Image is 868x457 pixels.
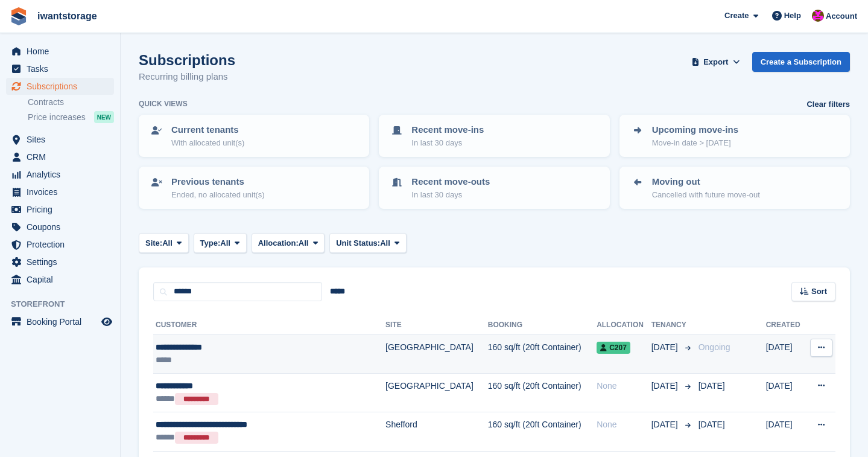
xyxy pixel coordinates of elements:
span: Analytics [27,166,99,183]
span: CRM [27,149,99,165]
p: In last 30 days [411,137,484,149]
span: Sort [811,286,827,298]
p: With allocated unit(s) [171,137,244,149]
span: Capital [27,271,99,288]
td: Shefford [385,412,488,452]
span: Create [724,10,749,22]
td: [DATE] [766,373,806,412]
a: menu [6,271,114,288]
span: All [299,237,309,249]
p: Recurring billing plans [139,70,235,84]
a: iwantstorage [33,6,102,26]
p: Recent move-outs [411,175,490,189]
span: Site: [145,237,162,249]
th: Allocation [597,316,651,335]
span: Unit Status: [336,237,380,249]
button: Allocation: All [252,233,325,253]
a: Previous tenants Ended, no allocated unit(s) [140,168,368,208]
a: Recent move-ins In last 30 days [380,116,608,156]
button: Export [689,52,743,72]
span: Export [703,56,728,68]
p: Current tenants [171,123,244,137]
span: C207 [597,342,630,354]
th: Tenancy [651,316,694,335]
h1: Subscriptions [139,52,235,68]
th: Site [385,316,488,335]
a: menu [6,254,114,270]
span: [DATE] [651,380,680,392]
a: Moving out Cancelled with future move-out [621,168,849,208]
td: [DATE] [766,412,806,452]
div: None [597,380,651,392]
p: Cancelled with future move-out [652,189,760,201]
span: [DATE] [651,418,680,431]
a: menu [6,43,114,60]
a: menu [6,201,114,218]
p: Ended, no allocated unit(s) [171,189,265,201]
span: [DATE] [699,381,725,391]
img: stora-icon-8386f47178a22dfd0bd8f6a31ec36ba5ce8667c1dd55bd0f319d3a0aa187defe.svg [10,7,28,25]
p: Moving out [652,175,760,189]
span: Coupons [27,219,99,235]
p: Recent move-ins [411,123,484,137]
p: Previous tenants [171,175,265,189]
span: [DATE] [699,420,725,429]
span: All [380,237,390,249]
a: menu [6,184,114,200]
td: 160 sq/ft (20ft Container) [488,412,597,452]
th: Created [766,316,806,335]
a: menu [6,313,114,330]
a: Current tenants With allocated unit(s) [140,116,368,156]
span: Account [826,10,857,22]
th: Customer [153,316,385,335]
td: [DATE] [766,335,806,374]
span: Type: [200,237,221,249]
td: [GEOGRAPHIC_DATA] [385,373,488,412]
span: All [162,237,173,249]
span: Storefront [11,298,120,310]
a: menu [6,131,114,148]
td: 160 sq/ft (20ft Container) [488,335,597,374]
a: menu [6,149,114,165]
h6: Quick views [139,98,188,109]
span: All [220,237,230,249]
span: [DATE] [651,341,680,354]
div: None [597,418,651,431]
a: menu [6,78,114,95]
td: [GEOGRAPHIC_DATA] [385,335,488,374]
span: Allocation: [258,237,299,249]
span: Invoices [27,184,99,200]
a: Contracts [28,97,114,108]
a: Create a Subscription [752,52,850,72]
p: In last 30 days [411,189,490,201]
button: Unit Status: All [329,233,406,253]
p: Upcoming move-ins [652,123,738,137]
span: Price increases [28,112,86,123]
img: Jonathan [812,10,824,22]
a: menu [6,166,114,183]
a: menu [6,219,114,235]
p: Move-in date > [DATE] [652,137,738,149]
a: menu [6,60,114,77]
span: Booking Portal [27,313,99,330]
a: menu [6,236,114,253]
span: Ongoing [699,342,730,352]
span: Sites [27,131,99,148]
div: NEW [94,111,114,123]
span: Settings [27,254,99,270]
a: Clear filters [806,98,850,110]
span: Protection [27,236,99,253]
th: Booking [488,316,597,335]
a: Preview store [100,315,114,329]
a: Price increases NEW [28,110,114,124]
a: Recent move-outs In last 30 days [380,168,608,208]
td: 160 sq/ft (20ft Container) [488,373,597,412]
span: Pricing [27,201,99,218]
button: Site: All [139,233,189,253]
span: Tasks [27,60,99,77]
span: Subscriptions [27,78,99,95]
a: Upcoming move-ins Move-in date > [DATE] [621,116,849,156]
span: Home [27,43,99,60]
span: Help [784,10,801,22]
button: Type: All [194,233,247,253]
